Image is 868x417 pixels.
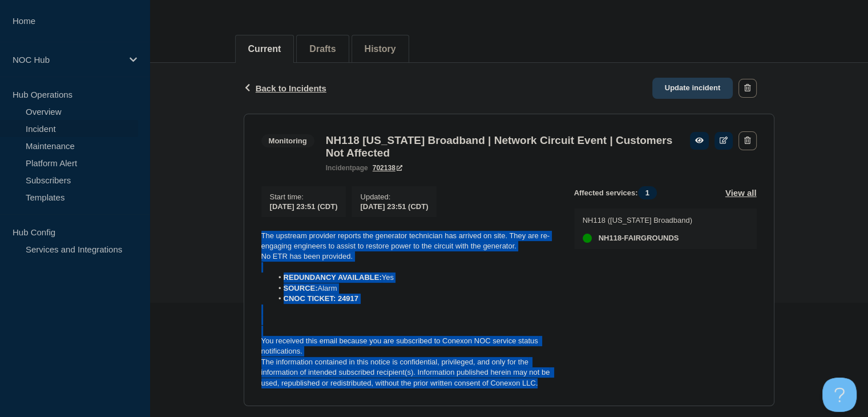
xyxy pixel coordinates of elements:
[326,134,679,159] h3: NH118 [US_STATE] Broadband | Network Circuit Event | Customers Not Affected
[284,273,382,282] strong: REDUNDANCY AVAILABLE:
[360,201,428,211] div: [DATE] 23:51 (CDT)
[652,78,733,99] a: Update incident
[261,231,556,252] p: The upstream provider reports the generator technician has arrived on site. They are re-engaging ...
[309,44,336,54] button: Drafts
[270,193,338,201] p: Start time :
[326,164,352,172] span: incident
[599,234,679,243] span: NH118-FAIRGROUNDS
[270,202,338,211] span: [DATE] 23:51 (CDT)
[574,186,663,199] span: Affected services:
[13,55,122,65] p: NOC Hub
[261,134,314,147] span: Monitoring
[583,216,692,224] p: NH118 ([US_STATE] Broadband)
[583,234,592,243] div: up
[822,378,857,412] iframe: Help Scout Beacon - Open
[261,357,556,388] p: The information contained in this notice is confidential, privileged, and only for the informatio...
[261,251,556,262] p: No ETR has been provided.
[365,44,396,54] button: History
[284,294,358,303] strong: CNOC TICKET: 24917
[638,186,657,199] span: 1
[248,44,281,54] button: Current
[272,272,556,283] li: Yes
[360,193,428,201] p: Updated :
[256,83,326,93] span: Back to Incidents
[725,186,757,199] button: View all
[326,164,368,172] p: page
[244,83,326,93] button: Back to Incidents
[272,283,556,294] li: Alarm
[284,284,318,292] strong: SOURCE:
[261,336,556,357] p: You received this email because you are subscribed to Conexon NOC service status notifications.
[373,164,402,172] a: 702138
